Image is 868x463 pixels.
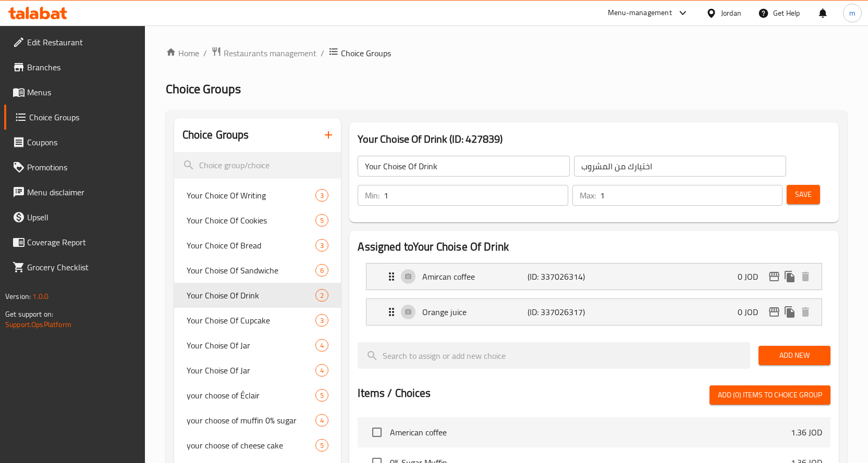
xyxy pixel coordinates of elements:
span: Add (0) items to choice group [718,389,822,402]
span: Grocery Checklist [27,261,137,273]
a: Support.OpsPlatform [5,318,71,331]
span: Your Choise Of Jar [187,339,316,352]
div: Menu-management [608,7,672,19]
div: Your Choice Of Bread3 [174,233,341,258]
span: Your Choice Of Cookies [187,214,316,227]
div: Choices [315,439,328,452]
a: Menu disclaimer [4,180,145,205]
p: 0 JOD [738,306,766,318]
div: Choices [315,414,328,427]
span: 5 [316,391,328,401]
span: m [849,7,855,19]
span: 4 [316,416,328,426]
span: American coffee [390,426,791,439]
button: delete [798,304,813,320]
button: duplicate [782,304,798,320]
span: Promotions [27,161,137,173]
a: Restaurants management [211,46,316,60]
span: Coverage Report [27,236,137,248]
span: Your Choise Of Jar [187,364,316,377]
a: Edit Restaurant [4,30,145,55]
h2: Choice Groups [182,127,249,143]
div: Choices [315,264,328,277]
span: Menus [27,86,137,98]
span: Add New [767,349,822,362]
input: search [174,152,341,179]
p: Orange juice [422,306,528,318]
button: delete [798,269,813,284]
span: 3 [316,241,328,251]
span: Choice Groups [166,77,241,101]
span: your choose of Éclair [187,389,316,402]
div: Jordan [721,7,741,19]
span: 3 [316,316,328,326]
h2: Items / Choices [358,385,431,401]
span: Your Choice Of Writing [187,189,316,202]
span: Your Choise Of Sandwiche [187,264,316,277]
button: edit [766,304,782,320]
a: Coverage Report [4,230,145,255]
span: Menu disclaimer [27,186,137,198]
span: Your Choise Of Drink [187,289,316,302]
div: Your Choise Of Jar4 [174,358,341,383]
span: 6 [316,266,328,276]
p: (ID: 337026317) [528,306,598,318]
span: Edit Restaurant [27,36,137,48]
div: Choices [315,239,328,252]
p: Min: [365,189,380,202]
span: Branches [27,61,137,73]
div: Your Choise Of Jar4 [174,333,341,358]
li: / [321,47,324,59]
nav: breadcrumb [166,46,847,60]
a: Grocery Checklist [4,255,145,280]
p: Max: [580,189,596,202]
button: Save [787,185,820,204]
div: your choose of muffin 0% sugar4 [174,408,341,433]
div: Your Choice Of Cookies5 [174,208,341,233]
button: Add (0) items to choice group [710,385,830,405]
span: 4 [316,341,328,351]
div: your choose of cheese cake5 [174,433,341,458]
button: Add New [759,346,830,365]
span: Your Choice Of Bread [187,239,316,252]
p: Amircan coffee [422,270,528,283]
span: Choice Groups [341,47,391,59]
li: Expand [358,259,830,294]
span: 1.0.0 [32,290,48,303]
span: 5 [316,441,328,451]
a: Promotions [4,155,145,180]
div: Expand [366,299,822,325]
a: Choice Groups [4,105,145,130]
p: 0 JOD [738,270,766,283]
li: / [203,47,207,59]
div: Choices [315,189,328,202]
div: Choices [315,389,328,402]
span: your choose of muffin 0% sugar [187,414,316,427]
p: (ID: 337026314) [528,270,598,283]
input: search [358,342,750,369]
li: Expand [358,294,830,330]
div: your choose of Éclair5 [174,383,341,408]
div: Your Choise Of Drink2 [174,283,341,308]
a: Upsell [4,205,145,230]
div: Your Choise Of Cupcake3 [174,308,341,333]
span: 3 [316,191,328,201]
div: Expand [366,264,822,290]
a: Menus [4,80,145,105]
a: Branches [4,55,145,80]
span: your choose of cheese cake [187,439,316,452]
span: 2 [316,291,328,301]
button: edit [766,269,782,284]
h2: Assigned to Your Choise Of Drink [358,239,830,255]
button: duplicate [782,269,798,284]
span: Choice Groups [29,111,137,123]
h3: Your Choise Of Drink (ID: 427839) [358,131,830,147]
span: Get support on: [5,307,53,321]
div: Choices [315,364,328,377]
span: Version: [5,290,31,303]
div: Your Choice Of Writing3 [174,183,341,208]
span: Save [795,188,812,201]
div: Your Choise Of Sandwiche6 [174,258,341,283]
span: Restaurants management [224,47,316,59]
p: 1.36 JOD [791,426,822,439]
